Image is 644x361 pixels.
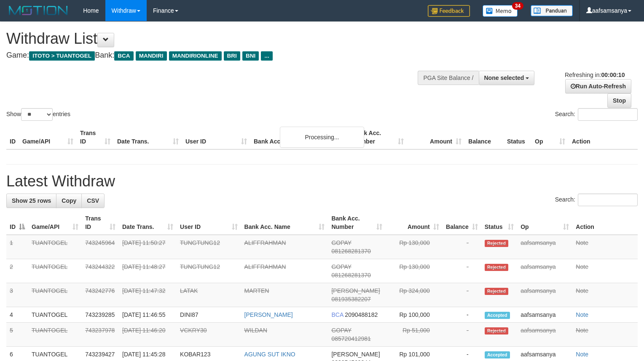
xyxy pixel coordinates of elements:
span: Copy 085720412981 to clipboard [331,335,370,342]
td: Rp 100,000 [386,307,443,323]
th: Bank Acc. Number: activate to sort column ascending [328,211,386,235]
select: Showentries [21,108,53,121]
span: [PERSON_NAME] [331,287,380,294]
td: aafsamsanya [517,235,572,259]
div: Processing... [280,127,364,148]
th: Op: activate to sort column ascending [517,211,572,235]
td: 5 [6,323,28,347]
td: TUNGTUNG12 [177,259,241,283]
a: Note [576,311,588,318]
span: Accepted [485,312,510,319]
span: Rejected [485,327,508,334]
span: Copy 081268281370 to clipboard [331,272,370,279]
label: Show entries [6,108,70,121]
h1: Withdraw List [6,30,421,47]
a: Note [576,239,588,246]
th: Date Trans. [114,125,182,149]
span: Copy 2090488182 to clipboard [345,311,378,318]
a: ALIFFRAHMAN [244,239,286,246]
th: User ID [182,125,250,149]
a: Show 25 rows [6,194,56,208]
span: Rejected [485,288,508,295]
td: Rp 130,000 [386,235,443,259]
td: - [443,259,481,283]
td: 743237978 [82,323,119,347]
td: [DATE] 11:47:32 [119,283,177,307]
span: 34 [512,2,523,10]
span: Copy [62,197,76,204]
td: aafsamsanya [517,323,572,347]
a: MARTEN [244,287,269,294]
td: TUANTOGEL [28,259,82,283]
span: Rejected [485,240,508,247]
a: Note [576,327,588,334]
th: Status: activate to sort column ascending [481,211,517,235]
span: None selected [484,74,524,81]
button: None selected [479,71,535,85]
input: Search: [578,194,638,206]
th: Action [572,211,638,235]
th: Balance [465,125,504,149]
a: CSV [81,194,105,208]
img: panduan.png [531,5,573,16]
span: BNI [242,51,259,61]
img: Feedback.jpg [428,5,470,17]
th: Game/API [19,125,77,149]
td: TUANTOGEL [28,235,82,259]
td: 2 [6,259,28,283]
span: Accepted [485,351,510,358]
th: ID: activate to sort column descending [6,211,28,235]
td: - [443,235,481,259]
img: Button%20Memo.svg [483,5,518,17]
td: aafsamsanya [517,283,572,307]
span: [PERSON_NAME] [331,351,380,358]
th: Game/API: activate to sort column ascending [28,211,82,235]
span: GOPAY [331,263,351,270]
td: aafsamsanya [517,259,572,283]
span: Rejected [485,264,508,271]
th: Trans ID [77,125,114,149]
td: LATAK [177,283,241,307]
td: [DATE] 11:48:27 [119,259,177,283]
td: - [443,283,481,307]
td: DINI87 [177,307,241,323]
td: 743245964 [82,235,119,259]
td: [DATE] 11:46:20 [119,323,177,347]
td: 743244322 [82,259,119,283]
a: WILDAN [244,327,267,334]
td: 3 [6,283,28,307]
td: - [443,323,481,347]
th: Bank Acc. Name [250,125,349,149]
a: Copy [56,194,82,208]
input: Search: [578,108,638,121]
span: BCA [331,311,343,318]
td: 743239285 [82,307,119,323]
td: Rp 324,000 [386,283,443,307]
th: ID [6,125,19,149]
th: Action [569,125,638,149]
span: Copy 081935382207 to clipboard [331,296,370,303]
span: Refreshing in: [565,72,625,78]
th: Amount: activate to sort column ascending [386,211,443,235]
td: 4 [6,307,28,323]
span: Show 25 rows [12,197,51,204]
th: Bank Acc. Name: activate to sort column ascending [241,211,328,235]
div: PGA Site Balance / [418,71,478,85]
label: Search: [555,194,638,206]
a: Note [576,263,588,270]
strong: 00:00:10 [601,72,625,78]
td: - [443,307,481,323]
span: GOPAY [331,327,351,334]
a: Note [576,351,588,358]
a: [PERSON_NAME] [244,311,293,318]
th: Trans ID: activate to sort column ascending [82,211,119,235]
th: Balance: activate to sort column ascending [443,211,481,235]
a: Note [576,287,588,294]
td: aafsamsanya [517,307,572,323]
th: Date Trans.: activate to sort column ascending [119,211,177,235]
td: Rp 51,000 [386,323,443,347]
span: ITOTO > TUANTOGEL [29,51,95,61]
span: CSV [87,197,99,204]
a: Stop [607,93,631,108]
h1: Latest Withdraw [6,173,638,190]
